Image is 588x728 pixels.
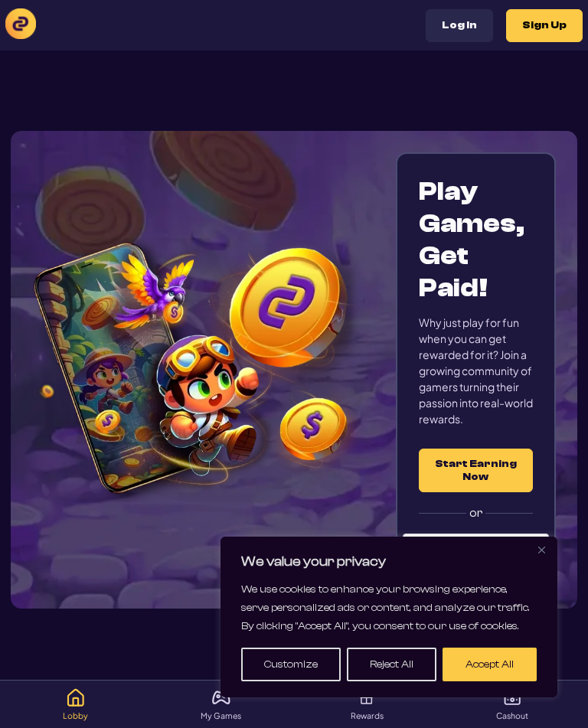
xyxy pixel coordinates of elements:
[503,688,521,707] img: Cashout
[426,9,493,42] button: Log In
[220,537,557,697] div: We value your privacy
[347,648,436,681] button: Reject All
[419,175,533,304] h1: Play Games, Get Paid!
[351,712,384,720] p: Rewards
[419,449,533,492] button: Start Earning Now
[241,553,537,571] p: We value your privacy
[403,534,549,564] div: Continue with Google
[67,688,85,707] img: Lobby
[241,580,537,635] p: We use cookies to enhance your browsing experience, serve personalized ads or content, and analyz...
[201,712,241,720] p: My Games
[212,688,230,707] img: My Games
[532,540,550,559] button: Close
[358,688,376,707] img: Rewards
[538,547,545,553] img: Close
[5,8,36,39] img: logo
[241,648,341,681] button: Customize
[419,492,533,534] label: or
[506,9,583,42] button: Sign Up
[496,712,528,720] p: Cashout
[63,712,88,720] p: Lobby
[419,315,533,427] div: Why just play for fun when you can get rewarded for it? Join a growing community of gamers turnin...
[443,648,537,681] button: Accept All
